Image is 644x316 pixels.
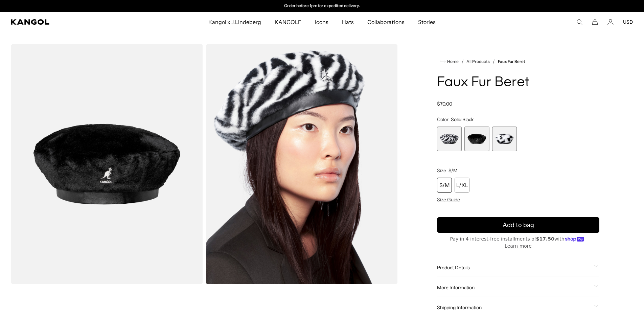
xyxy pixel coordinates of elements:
button: Add to bag [437,217,599,233]
div: S/M [437,178,452,193]
a: Account [607,19,614,25]
div: 2 of 3 [464,127,489,151]
span: Add to bag [503,221,534,230]
div: Announcement [252,3,392,9]
a: Faux Fur Beret [498,59,525,64]
span: Collaborations [367,12,404,32]
a: Kangol [11,19,138,25]
div: 3 of 3 [492,127,517,151]
a: Stories [411,12,442,32]
span: Size [437,167,446,174]
a: KANGOLF [268,12,308,32]
img: color-solid-black [11,44,203,284]
product-gallery: Gallery Viewer [11,44,398,284]
img: white-zebra [206,44,398,284]
span: Product Details [437,265,591,271]
span: Icons [315,12,328,32]
span: S/M [448,167,458,174]
span: Color [437,116,448,122]
span: Hats [342,12,354,32]
summary: Search here [576,19,582,25]
button: Cart [592,19,598,25]
a: Home [440,59,459,65]
a: Kangol x J.Lindeberg [202,12,268,32]
div: 1 of 3 [437,127,462,151]
span: Home [446,59,459,64]
slideshow-component: Announcement bar [252,3,392,9]
li: / [459,58,464,66]
label: White Zebra [437,127,462,151]
span: $70.00 [437,101,452,107]
h1: Faux Fur Beret [437,75,599,90]
span: More Information [437,285,591,291]
span: KANGOLF [275,12,301,32]
p: Order before 1pm for expedited delivery. [284,3,360,9]
div: 2 of 2 [252,3,392,9]
label: Solid Black [464,127,489,151]
label: Spotted Cow [492,127,517,151]
a: All Products [466,59,490,64]
li: / [490,58,495,66]
a: Hats [335,12,361,32]
a: Icons [308,12,335,32]
span: Stories [418,12,436,32]
span: Solid Black [451,116,474,122]
nav: breadcrumbs [437,58,599,66]
button: USD [623,19,633,25]
div: L/XL [455,178,469,193]
span: Kangol x J.Lindeberg [208,12,261,32]
span: Shipping Information [437,304,591,311]
span: Size Guide [437,197,460,203]
a: Collaborations [361,12,411,32]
